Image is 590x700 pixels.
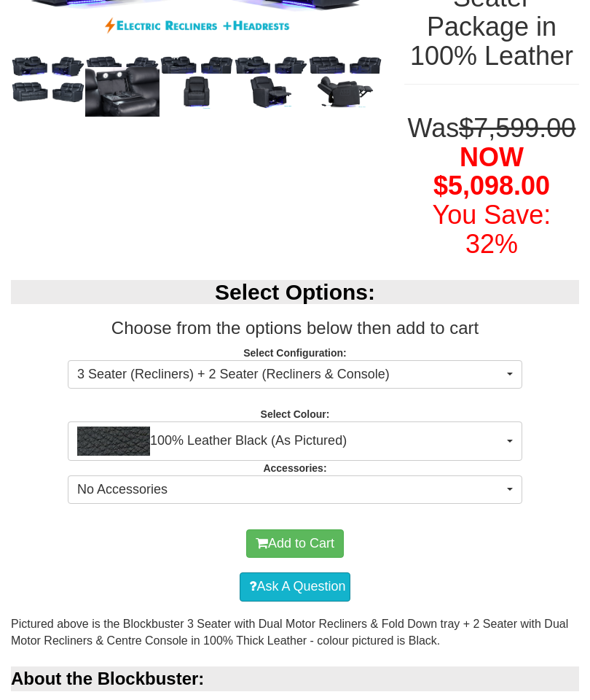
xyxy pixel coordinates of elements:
strong: Select Configuration: [243,347,347,359]
font: You Save: 32% [433,200,551,259]
strong: Select Colour: [261,408,330,420]
a: Ask A Question [240,572,350,602]
h3: Choose from the options below then add to cart [11,319,579,338]
strong: Accessories: [263,462,326,474]
button: 100% Leather Black (As Pictured)100% Leather Black (As Pictured) [68,421,522,461]
span: NOW $5,098.00 [433,142,550,201]
span: No Accessories [77,481,503,499]
h1: Was [404,114,579,258]
button: Add to Cart [246,529,344,559]
div: About the Blockbuster: [11,666,579,691]
del: $7,599.00 [459,113,575,143]
button: No Accessories [68,475,522,505]
span: 3 Seater (Recliners) + 2 Seater (Recliners & Console) [77,365,503,384]
b: Select Options: [215,280,375,304]
span: 100% Leather Black (As Pictured) [77,427,503,456]
img: 100% Leather Black (As Pictured) [77,427,150,456]
button: 3 Seater (Recliners) + 2 Seater (Recliners & Console) [68,360,522,389]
